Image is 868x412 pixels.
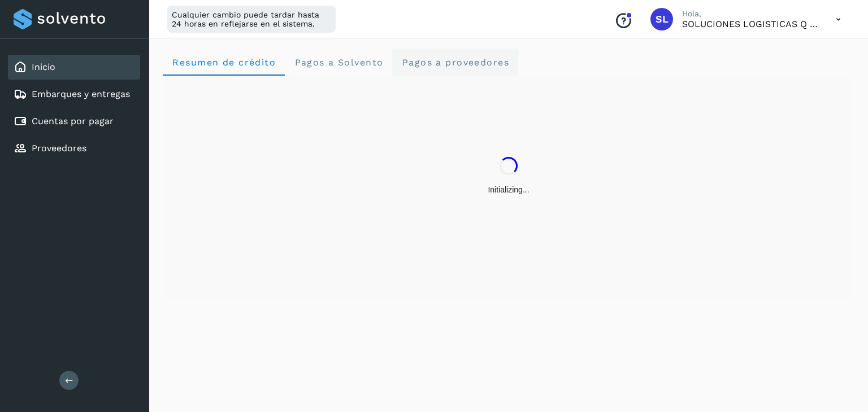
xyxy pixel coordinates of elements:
span: Pagos a Solvento [294,57,383,68]
div: Proveedores [8,136,140,161]
p: SOLUCIONES LOGISTICAS Q DE MEXICO [682,19,818,29]
a: Proveedores [32,143,86,154]
p: Hola, [682,9,818,19]
a: Inicio [32,62,55,72]
span: Resumen de crédito [172,57,276,68]
div: Cuentas por pagar [8,109,140,134]
div: Inicio [8,55,140,80]
span: Pagos a proveedores [401,57,509,68]
a: Cuentas por pagar [32,116,114,126]
div: Embarques y entregas [8,82,140,107]
a: Embarques y entregas [32,89,130,99]
div: Cualquier cambio puede tardar hasta 24 horas en reflejarse en el sistema. [167,6,336,33]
